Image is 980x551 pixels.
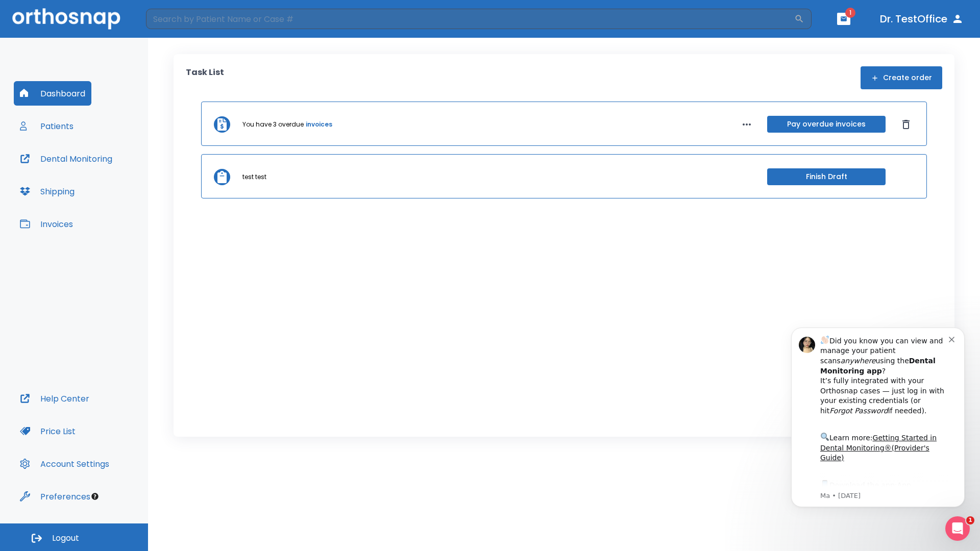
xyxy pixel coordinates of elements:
[242,172,266,182] p: test test
[90,492,100,501] div: Tooltip anchor
[14,386,95,411] button: Help Center
[876,10,968,28] button: Dr. TestOffice
[898,116,914,133] button: Dismiss
[966,516,974,524] span: 1
[776,315,980,546] iframe: Intercom notifications message
[767,168,886,185] button: Finish Draft
[306,120,332,129] a: invoices
[14,452,115,476] button: Account Settings
[242,120,304,129] p: You have 3 overdue
[945,516,970,541] iframe: Intercom live chat
[845,8,855,18] span: 1
[52,533,79,544] span: Logout
[14,146,118,171] button: Dental Monitoring
[186,66,224,89] p: Task List
[14,419,82,443] button: Price List
[12,8,120,29] img: Orthosnap
[14,81,91,106] button: Dashboard
[14,484,96,509] button: Preferences
[767,116,886,133] button: Pay overdue invoices
[146,9,794,29] input: Search by Patient Name or Case #
[14,114,80,138] button: Patients
[14,212,79,236] button: Invoices
[861,66,942,89] button: Create order
[14,179,81,204] button: Shipping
